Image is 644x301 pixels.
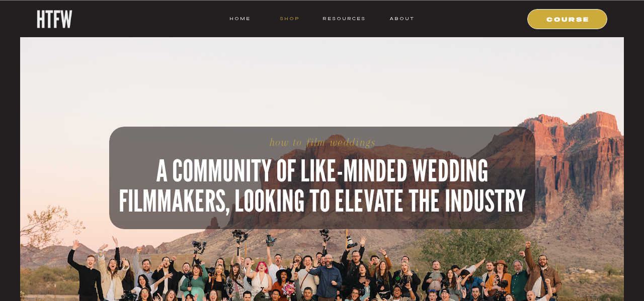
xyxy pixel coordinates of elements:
[109,155,535,286] h2: A COMMUNITY OF LIKE-MINDED WEDDING FILMMAKERS, LOOKING TO ELEVATE THE INDUSTRY
[534,14,602,23] a: COURSE
[229,14,251,23] a: HOME
[223,137,422,148] h1: how to film weddings
[270,14,309,23] a: shop
[319,14,366,23] a: resources
[389,14,415,23] a: ABOUT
